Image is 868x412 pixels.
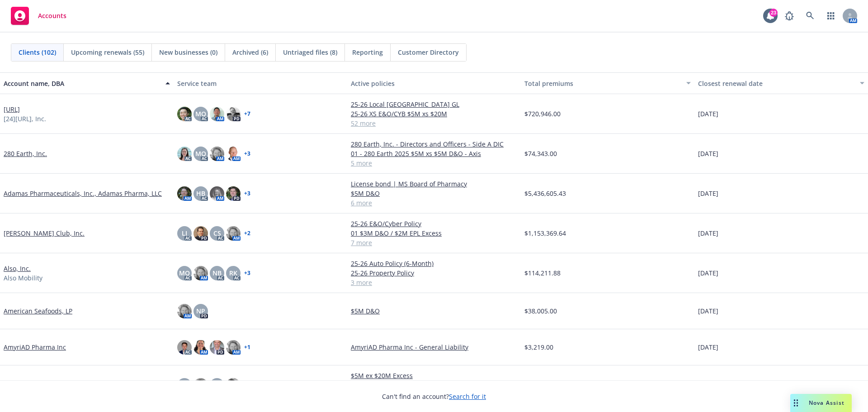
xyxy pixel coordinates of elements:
a: 5 more [351,158,517,168]
a: 01 - 280 Earth 2025 $5M xs $5M D&O - Axis [351,149,517,158]
a: Switch app [822,7,840,25]
span: Upcoming renewals (55) [71,47,144,57]
span: MQ [179,268,190,278]
span: HB [196,189,205,198]
button: Nova Assist [790,394,852,412]
a: 3 more [351,278,517,287]
span: [DATE] [698,342,718,352]
a: 25-26 Local [GEOGRAPHIC_DATA] GL [351,99,517,109]
span: $5,436,605.43 [524,189,566,198]
a: + 3 [244,270,250,276]
a: [PERSON_NAME] Club, Inc. [4,228,85,238]
a: + 2 [244,231,250,236]
span: Archived (6) [232,47,268,57]
a: AmyriAD Pharma Inc [4,342,66,352]
img: photo [177,107,192,121]
img: photo [177,147,192,161]
img: photo [177,186,192,201]
button: Active policies [347,72,521,94]
span: [DATE] [698,268,718,278]
img: photo [210,186,224,201]
button: Service team [174,72,347,94]
button: Total premiums [521,72,694,94]
a: + 3 [244,191,250,196]
span: $720,946.00 [524,109,561,118]
span: NB [212,268,222,278]
span: [DATE] [698,189,718,198]
a: Accounts [7,3,70,28]
div: Drag to move [790,394,802,412]
img: photo [177,340,192,355]
div: Total premiums [524,79,681,88]
span: RK [229,268,237,278]
img: photo [210,340,224,355]
a: [URL] [4,104,20,114]
span: [DATE] [698,109,718,118]
span: [DATE] [698,149,718,158]
img: photo [226,147,241,161]
a: $5M D&O [351,189,517,198]
span: Can't find an account? [382,392,486,401]
a: 25-26 E&O/Cyber Policy [351,219,517,228]
img: photo [193,266,208,280]
button: Closest renewal date [694,72,868,94]
span: Nova Assist [809,399,844,407]
span: Customer Directory [398,47,459,57]
a: License bond | MS Board of Pharmacy [351,179,517,189]
a: AmyriAD Pharma Inc - General Liability [351,342,517,352]
div: Active policies [351,79,517,88]
a: 6 more [351,198,517,208]
a: Search [801,7,819,25]
a: + 3 [244,151,250,156]
span: Reporting [352,47,383,57]
span: Also Mobility [4,273,42,283]
span: NP [196,306,205,316]
a: 25-26 Property Policy [351,268,517,278]
a: 7 more [351,238,517,247]
a: 01 $3M D&O / $2M EPL Excess [351,228,517,238]
a: + 1 [244,345,250,350]
span: Accounts [38,12,66,19]
a: + 7 [244,111,250,117]
img: photo [193,378,208,393]
img: photo [226,186,241,201]
div: Closest renewal date [698,79,854,88]
a: American Seafoods, LP [4,306,72,316]
a: $5M D&O [351,306,517,316]
img: photo [210,147,224,161]
span: [DATE] [698,228,718,238]
span: LI [182,228,187,238]
img: photo [193,340,208,355]
span: $74,343.00 [524,149,557,158]
a: $5M ex $20M Excess [351,371,517,380]
a: Report a Bug [780,7,798,25]
span: [DATE] [698,306,718,316]
a: Search for it [449,392,486,401]
div: Service team [177,79,344,88]
img: photo [210,107,224,121]
a: 280 Earth, Inc. - Directors and Officers - Side A DIC [351,139,517,149]
span: Untriaged files (8) [283,47,337,57]
span: [24][URL], Inc. [4,114,46,123]
span: Clients (102) [19,47,56,57]
a: Adamas Pharmaceuticals, Inc., Adamas Pharma, LLC [4,189,162,198]
img: photo [226,340,241,355]
div: Account name, DBA [4,79,160,88]
img: photo [177,304,192,318]
span: $38,005.00 [524,306,557,316]
span: $3,219.00 [524,342,553,352]
span: New businesses (0) [159,47,217,57]
a: 25-26 Auto Policy (6-Month) [351,259,517,268]
img: photo [226,226,241,241]
a: 25-26 XS E&O/CYB $5M xs $20M [351,109,517,118]
img: photo [226,107,241,121]
div: 23 [769,9,778,17]
span: MQ [195,149,206,158]
img: photo [226,378,241,393]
